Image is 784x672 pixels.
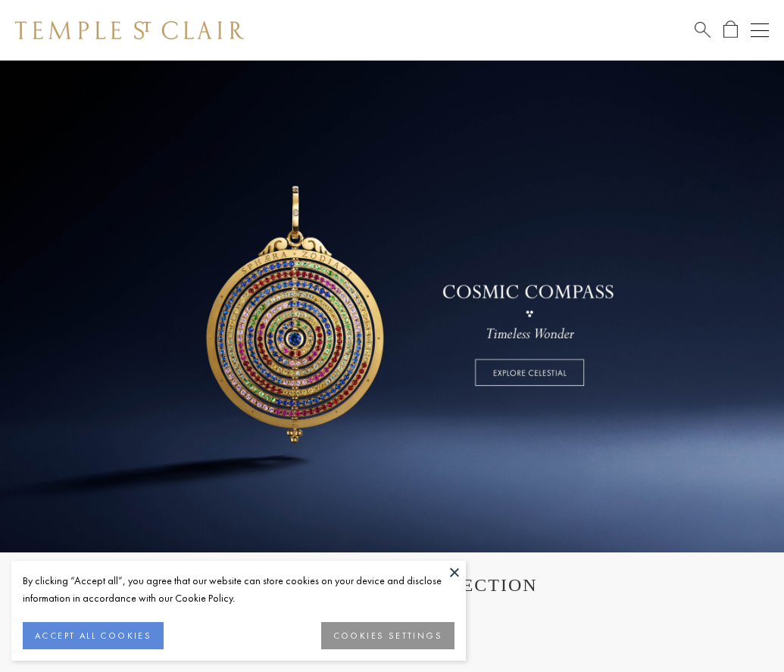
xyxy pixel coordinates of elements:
button: ACCEPT ALL COOKIES [23,622,164,649]
button: COOKIES SETTINGS [321,622,454,649]
a: Open Shopping Bag [723,20,738,39]
a: Search [695,20,711,39]
button: Open navigation [751,21,769,39]
div: By clicking “Accept all”, you agree that our website can store cookies on your device and disclos... [23,572,454,607]
img: Temple St. Clair [15,21,244,39]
